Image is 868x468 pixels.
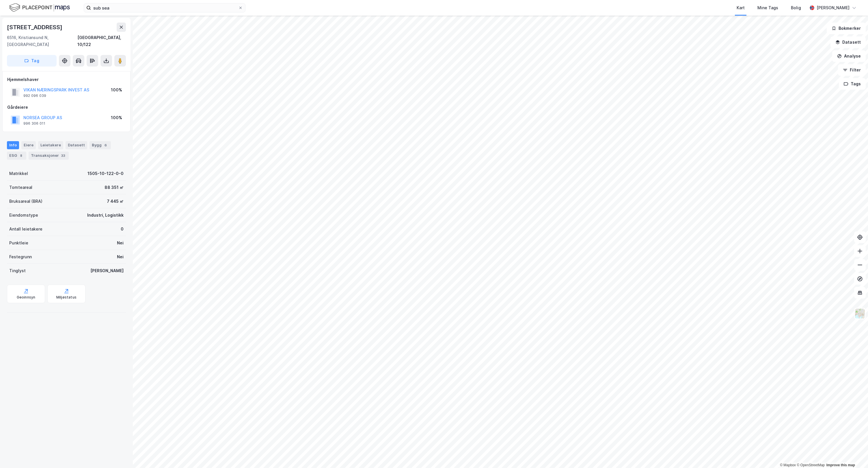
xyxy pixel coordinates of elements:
div: 6 [103,142,109,148]
div: 7 445 ㎡ [107,198,124,205]
img: Z [854,308,865,319]
input: Søk på adresse, matrikkel, gårdeiere, leietakere eller personer [91,3,238,12]
div: 1505-10-122-0-0 [87,170,124,177]
div: Matrikkel [9,170,28,177]
div: Antall leietakere [9,226,42,233]
div: 8 [18,153,24,159]
div: 996 306 011 [23,121,45,126]
div: Leietakere [38,141,63,149]
div: Info [7,141,19,149]
div: 100% [111,86,122,93]
div: Punktleie [9,239,28,246]
div: Nei [117,239,124,246]
div: Festegrunn [9,253,32,260]
div: 33 [60,153,66,159]
div: 6516, Kristiansund N, [GEOGRAPHIC_DATA] [7,34,77,48]
button: Tag [7,55,57,67]
div: Kart [737,4,745,11]
div: Industri, Logistikk [87,212,124,219]
div: 100% [111,114,122,121]
div: 0 [121,226,124,233]
div: Miljøstatus [56,295,77,300]
button: Tags [839,78,866,90]
button: Datasett [830,36,866,48]
a: OpenStreetMap [797,463,825,467]
div: Tomteareal [9,184,32,191]
div: Geoinnsyn [17,295,36,300]
div: Eiere [21,141,36,149]
button: Bokmerker [827,23,866,34]
div: [PERSON_NAME] [90,267,124,274]
button: Filter [838,64,866,76]
div: Bolig [791,4,801,11]
div: Transaksjoner [29,152,69,160]
a: Improve this map [826,463,855,467]
div: 88 351 ㎡ [105,184,124,191]
div: Mine Tags [757,4,778,11]
div: [PERSON_NAME] [817,4,850,11]
div: Nei [117,253,124,260]
iframe: Chat Widget [839,440,868,468]
div: Tinglyst [9,267,26,274]
div: Kontrollprogram for chat [839,440,868,468]
div: ESG [7,152,26,160]
div: Bygg [90,141,111,149]
div: Bruksareal (BRA) [9,198,42,205]
div: [STREET_ADDRESS] [7,23,64,32]
div: 992 096 039 [23,93,46,98]
button: Analyse [832,50,866,62]
a: Mapbox [780,463,796,467]
div: Datasett [66,141,87,149]
div: Hjemmelshaver [7,76,126,83]
div: [GEOGRAPHIC_DATA], 10/122 [77,34,126,48]
div: Gårdeiere [7,104,126,111]
img: logo.f888ab2527a4732fd821a326f86c7f29.svg [9,3,70,13]
div: Eiendomstype [9,212,38,219]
